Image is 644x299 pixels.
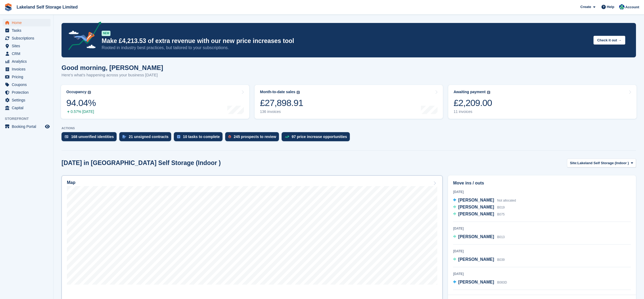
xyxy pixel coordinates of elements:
span: [PERSON_NAME] [458,234,494,239]
h2: Move ins / outs [453,180,631,186]
div: [DATE] [453,294,631,299]
img: prospect-51fa495bee0391a8d652442698ab0144808aea92771e9ea1ae160a38d050c398.svg [228,135,231,138]
div: 10 tasks to complete [183,135,220,139]
span: B013 [497,235,505,239]
span: Coupons [12,81,44,88]
a: menu [3,65,51,73]
div: 21 unsigned contracts [129,135,169,139]
div: £2,209.00 [454,97,492,108]
div: 168 unverified identities [71,135,114,139]
span: B039 [497,258,505,262]
div: [DATE] [453,272,631,276]
span: Site: [570,160,577,166]
h1: Good morning, [PERSON_NAME] [62,64,163,71]
a: menu [3,81,51,88]
a: 21 unsigned contracts [119,132,174,144]
span: Subscriptions [12,34,44,42]
a: menu [3,73,51,81]
div: Awaiting payment [454,90,486,94]
p: ACTIONS [62,127,636,130]
div: 136 invoices [260,109,303,114]
div: Occupancy [66,90,86,94]
button: Site: Lakeland Self Storage (Indoor ) [567,159,636,167]
span: Lakeland Self Storage (Indoor ) [577,160,629,166]
div: NEW [102,31,110,36]
div: [DATE] [453,226,631,231]
span: Pricing [12,73,44,81]
span: Booking Portal [12,123,44,130]
span: B019 [497,206,505,209]
a: Month-to-date sales £27,898.91 136 invoices [255,85,443,119]
img: price_increase_opportunities-93ffe204e8149a01c8c9dc8f82e8f89637d9d84a8eef4429ea346261dce0b2c0.svg [285,136,289,138]
span: Settings [12,96,44,104]
a: Occupancy 94.04% 0.57% [DATE] [61,85,249,119]
a: menu [3,104,51,112]
a: [PERSON_NAME] B083D [453,279,507,286]
h2: [DATE] in [GEOGRAPHIC_DATA] Self Storage (Indoor ) [62,159,221,167]
div: 245 prospects to review [234,135,276,139]
span: Help [607,4,614,10]
span: Create [580,4,591,10]
span: [PERSON_NAME] [458,280,494,284]
div: [DATE] [453,190,631,194]
a: menu [3,19,51,26]
h2: Map [67,180,75,185]
a: menu [3,34,51,42]
img: icon-info-grey-7440780725fd019a000dd9b08b2336e03edf1995a4989e88bcd33f0948082b44.svg [487,91,490,94]
button: Check it out → [593,36,625,45]
p: Make £4,213.53 of extra revenue with our new price increases tool [102,37,589,45]
span: B083D [497,281,507,284]
img: icon-info-grey-7440780725fd019a000dd9b08b2336e03edf1995a4989e88bcd33f0948082b44.svg [88,91,91,94]
div: 0.57% [DATE] [66,109,96,114]
a: menu [3,123,51,130]
a: [PERSON_NAME] B039 [453,256,505,263]
span: [PERSON_NAME] [458,257,494,262]
a: [PERSON_NAME] B019 [453,204,505,211]
a: Preview store [44,123,51,130]
div: 97 price increase opportunities [292,135,347,139]
span: [PERSON_NAME] [458,198,494,202]
span: CRM [12,50,44,57]
p: Here's what's happening across your business [DATE] [62,72,163,78]
span: Sites [12,42,44,50]
div: 94.04% [66,97,96,108]
img: stora-icon-8386f47178a22dfd0bd8f6a31ec36ba5ce8667c1dd55bd0f319d3a0aa187defe.svg [4,3,12,11]
span: B075 [497,213,505,216]
a: [PERSON_NAME] B075 [453,211,505,218]
span: Tasks [12,27,44,34]
a: menu [3,50,51,57]
a: Lakeland Self Storage Limited [14,3,80,11]
div: 11 invoices [454,109,492,114]
a: Awaiting payment £2,209.00 11 invoices [448,85,637,119]
img: price-adjustments-announcement-icon-8257ccfd72463d97f412b2fc003d46551f7dbcb40ab6d574587a9cd5c0d94... [64,22,101,52]
a: menu [3,42,51,50]
a: [PERSON_NAME] Not allocated [453,197,516,204]
img: contract_signature_icon-13c848040528278c33f63329250d36e43548de30e8caae1d1a13099fd9432cc5.svg [122,135,126,138]
a: 97 price increase opportunities [282,132,352,144]
a: [PERSON_NAME] B013 [453,234,505,241]
span: Analytics [12,58,44,65]
img: icon-info-grey-7440780725fd019a000dd9b08b2336e03edf1995a4989e88bcd33f0948082b44.svg [297,91,300,94]
div: [DATE] [453,249,631,254]
div: Month-to-date sales [260,90,295,94]
img: task-75834270c22a3079a89374b754ae025e5fb1db73e45f91037f5363f120a921f8.svg [177,135,180,138]
a: menu [3,58,51,65]
span: Storefront [5,116,53,121]
span: Home [12,19,44,26]
a: 168 unverified identities [62,132,119,144]
span: [PERSON_NAME] [458,205,494,209]
p: Rooted in industry best practices, but tailored to your subscriptions. [102,45,589,51]
img: Steve Aynsley [619,4,624,10]
div: £27,898.91 [260,97,303,108]
span: Capital [12,104,44,112]
span: Invoices [12,65,44,73]
span: Protection [12,89,44,96]
a: menu [3,27,51,34]
img: verify_identity-adf6edd0f0f0b5bbfe63781bf79b02c33cf7c696d77639b501bdc392416b5a36.svg [65,135,68,138]
span: Not allocated [497,199,516,202]
a: 245 prospects to review [225,132,282,144]
a: 10 tasks to complete [174,132,225,144]
span: Account [625,5,639,10]
a: menu [3,96,51,104]
a: menu [3,89,51,96]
